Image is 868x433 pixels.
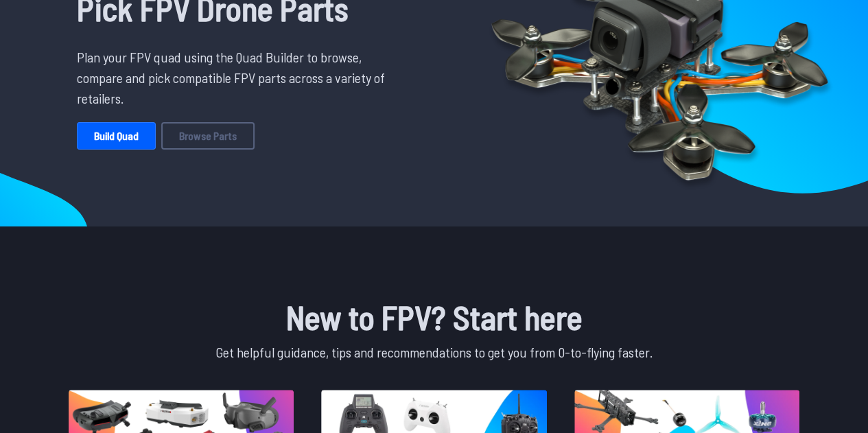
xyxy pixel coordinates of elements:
p: Plan your FPV quad using the Quad Builder to browse, compare and pick compatible FPV parts across... [77,47,385,108]
a: Build Quad [77,122,156,150]
p: Get helpful guidance, tips and recommendations to get you from 0-to-flying faster. [66,342,802,362]
a: Browse Parts [161,122,255,150]
h1: New to FPV? Start here [66,292,802,342]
